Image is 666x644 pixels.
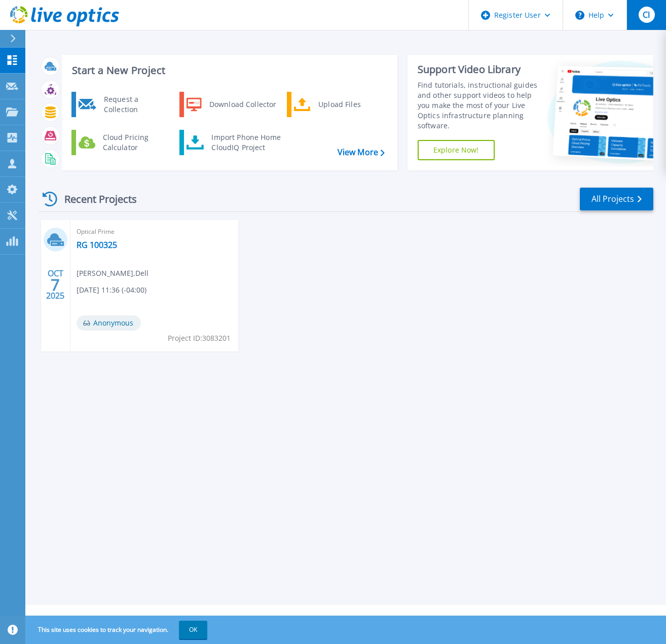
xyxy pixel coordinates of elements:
a: Upload Files [287,92,391,117]
div: Recent Projects [39,187,151,211]
a: Download Collector [179,92,283,117]
div: Download Collector [204,94,281,115]
div: Upload Files [313,94,388,115]
div: Find tutorials, instructional guides and other support videos to help you make the most of your L... [418,80,539,131]
a: Cloud Pricing Calculator [71,130,175,155]
a: Request a Collection [71,92,175,117]
span: Optical Prime [77,226,232,237]
a: View More [338,148,385,157]
h3: Start a New Project [72,65,384,76]
button: OK [179,621,207,639]
a: All Projects [580,188,653,210]
div: Cloud Pricing Calculator [98,132,173,153]
div: OCT 2025 [46,266,65,303]
span: This site uses cookies to track your navigation. [28,621,207,639]
div: Import Phone Home CloudIQ Project [206,132,285,153]
div: Request a Collection [99,94,173,115]
span: [PERSON_NAME] , Dell [77,268,149,279]
span: 7 [51,280,60,289]
span: Anonymous [77,315,141,331]
a: RG 100325 [77,240,117,250]
span: CI [643,11,650,19]
span: Project ID: 3083201 [168,333,231,344]
div: Support Video Library [418,63,539,76]
span: [DATE] 11:36 (-04:00) [77,284,146,296]
a: Explore Now! [418,140,495,160]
